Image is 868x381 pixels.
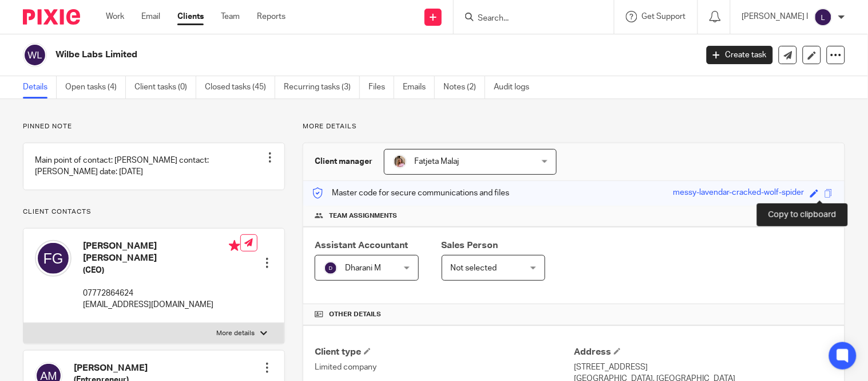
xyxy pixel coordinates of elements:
[707,46,773,64] a: Create task
[324,261,338,275] img: svg%3E
[65,76,126,99] a: Open tasks (4)
[141,11,160,22] a: Email
[83,240,240,265] h4: [PERSON_NAME] [PERSON_NAME]
[303,122,845,131] p: More details
[134,76,196,99] a: Client tasks (0)
[814,8,833,26] img: svg%3E
[345,264,381,272] span: Dharani M
[205,76,275,99] a: Closed tasks (45)
[329,211,397,221] span: Team assignments
[315,346,574,358] h4: Client type
[315,241,408,250] span: Assistant Accountant
[83,265,240,276] h5: (CEO)
[414,158,459,166] span: Fatjeta Malaj
[315,156,372,167] h3: Client manager
[673,187,804,200] div: messy-lavendar-cracked-wolf-spider
[35,240,72,277] img: svg%3E
[284,76,360,99] a: Recurring tasks (3)
[177,11,204,22] a: Clients
[477,14,580,24] input: Search
[23,76,57,99] a: Details
[574,346,833,358] h4: Address
[315,362,574,373] p: Limited company
[494,76,538,99] a: Audit logs
[368,76,394,99] a: Files
[229,240,240,252] i: Primary
[442,241,498,250] span: Sales Person
[23,122,285,131] p: Pinned note
[23,9,80,25] img: Pixie
[56,49,562,61] h2: Wilbe Labs Limited
[74,362,148,374] h4: [PERSON_NAME]
[574,362,833,373] p: [STREET_ADDRESS]
[443,76,485,99] a: Notes (2)
[642,13,686,21] span: Get Support
[106,11,124,22] a: Work
[83,299,240,311] p: [EMAIL_ADDRESS][DOMAIN_NAME]
[393,155,407,168] img: MicrosoftTeams-image%20(5).png
[23,43,47,67] img: svg%3E
[221,11,240,22] a: Team
[742,11,808,22] p: [PERSON_NAME] I
[451,264,497,272] span: Not selected
[329,310,381,319] span: Other details
[257,11,286,22] a: Reports
[403,76,435,99] a: Emails
[312,187,509,199] p: Master code for secure communications and files
[216,329,255,338] p: More details
[23,207,285,217] p: Client contacts
[83,288,240,299] p: 07772864624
